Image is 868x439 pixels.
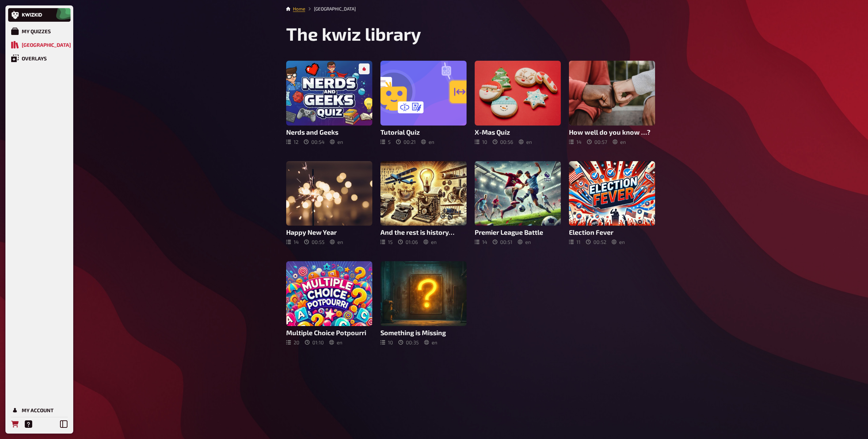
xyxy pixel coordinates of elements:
[398,239,418,245] div: 01 : 06
[612,239,625,245] div: en
[380,161,467,245] a: And the rest is history…1501:06en
[613,139,626,145] div: en
[286,239,299,245] div: 14
[286,161,372,245] a: Happy New Year1400:55en
[330,139,343,145] div: en
[587,139,607,145] div: 00 : 57
[423,239,437,245] div: en
[380,61,467,145] a: Tutorial Quiz500:21en
[286,261,372,345] a: Multiple Choice Potpourri2001:10en
[8,24,71,38] a: My Quizzes
[8,403,71,417] a: My Account
[475,228,561,236] h3: Premier League Battle
[518,239,531,245] div: en
[569,228,655,236] h3: Election Fever
[305,339,324,345] div: 01 : 10
[380,339,393,345] div: 10
[330,239,343,245] div: en
[8,38,71,52] a: Quiz Library
[380,139,391,145] div: 5
[396,139,416,145] div: 00 : 21
[22,28,51,34] div: My Quizzes
[569,139,581,145] div: 14
[493,139,513,145] div: 00 : 56
[286,139,298,145] div: 12
[475,61,561,145] a: X-Mas Quiz1000:56en
[519,139,532,145] div: en
[329,339,342,345] div: en
[380,329,467,337] h3: Something is Missing
[569,239,580,245] div: 11
[305,5,356,12] li: Quiz Library
[569,161,655,245] a: Election Fever1100:52en
[475,161,561,245] a: Premier League Battle1400:51en
[475,139,487,145] div: 10
[8,417,22,431] a: Orders
[380,261,467,345] a: Something is Missing1000:35en
[380,239,393,245] div: 15
[424,339,437,345] div: en
[286,228,372,236] h3: Happy New Year
[421,139,434,145] div: en
[569,61,655,145] a: How well do you know …?1400:57en
[398,339,419,345] div: 00 : 35
[293,5,305,12] li: Home
[569,128,655,136] h3: How well do you know …?
[22,407,54,413] div: My Account
[493,239,512,245] div: 00 : 51
[293,6,305,12] a: Home
[475,239,487,245] div: 14
[286,329,372,337] h3: Multiple Choice Potpourri
[286,61,372,145] a: Nerds and Geeks1200:54en
[286,128,372,136] h3: Nerds and Geeks
[22,55,47,61] div: Overlays
[286,339,299,345] div: 20
[380,128,467,136] h3: Tutorial Quiz
[586,239,606,245] div: 00 : 52
[22,417,35,431] a: Help
[304,239,324,245] div: 00 : 55
[22,42,71,48] div: [GEOGRAPHIC_DATA]
[8,52,71,65] a: Overlays
[286,23,655,44] h1: The kwiz library
[304,139,324,145] div: 00 : 54
[380,228,467,236] h3: And the rest is history…
[475,128,561,136] h3: X-Mas Quiz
